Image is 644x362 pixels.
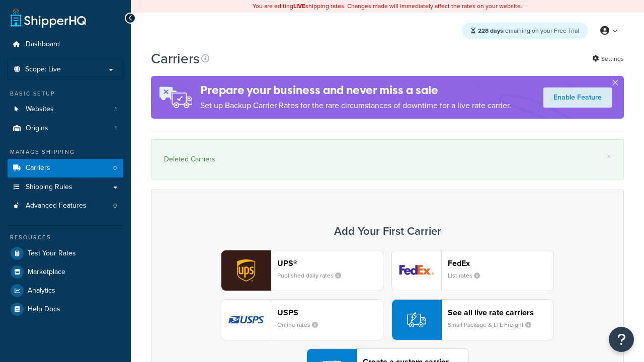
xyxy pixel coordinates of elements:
[277,308,383,317] header: USPS
[26,40,60,49] span: Dashboard
[448,258,553,268] header: FedEx
[592,52,624,66] a: Settings
[8,100,123,119] li: Websites
[8,178,123,197] a: Shipping Rules
[26,202,87,210] span: Advanced Features
[8,244,123,262] a: Test Your Rates
[164,152,611,166] div: Deleted Carriers
[221,250,383,291] button: ups logoUPS®Published daily rates
[8,263,123,281] a: Marketplace
[8,148,123,156] div: Manage Shipping
[200,99,511,113] p: Set up Backup Carrier Rates for the rare circumstances of downtime for a live rate carrier.
[8,119,123,138] a: Origins 1
[8,282,123,300] a: Analytics
[200,82,511,99] h4: Prepare your business and never miss a sale
[28,249,76,258] span: Test Your Rates
[8,159,123,177] li: Carriers
[8,89,123,98] div: Basic Setup
[25,65,61,74] span: Scope: Live
[115,124,117,133] span: 1
[478,26,503,35] strong: 228 days
[151,76,200,119] img: ad-rules-rateshop-fe6ec290ccb7230408bd80ed9643f0289d75e0ffd9eb532fc0e269fcd187b520.png
[391,299,554,340] button: See all live rate carriersSmall Package & LTL Freight
[8,100,123,119] a: Websites 1
[448,308,553,317] header: See all live rate carriers
[8,159,123,177] a: Carriers 0
[26,105,54,114] span: Websites
[8,197,123,215] a: Advanced Features 0
[293,2,305,11] b: LIVE
[28,305,60,314] span: Help Docs
[407,310,426,329] img: icon-carrier-liverate-becf4550.svg
[277,258,383,268] header: UPS®
[162,225,613,237] h3: Add Your First Carrier
[462,23,588,39] div: remaining on your Free Trial
[8,119,123,138] li: Origins
[221,299,383,340] button: usps logoUSPSOnline rates
[26,164,50,172] span: Carriers
[113,202,117,210] span: 0
[8,35,123,54] a: Dashboard
[448,320,539,329] small: Small Package & LTL Freight
[28,268,65,277] span: Marketplace
[26,124,48,133] span: Origins
[115,105,117,114] span: 1
[8,300,123,318] a: Help Docs
[151,49,200,68] h1: Carriers
[609,327,634,352] button: Open Resource Center
[8,197,123,215] li: Advanced Features
[391,250,554,291] button: fedEx logoFedExList rates
[26,183,72,192] span: Shipping Rules
[221,300,271,340] img: usps logo
[277,271,349,280] small: Published daily rates
[543,87,612,108] a: Enable Feature
[448,271,488,280] small: List rates
[607,152,611,160] a: ×
[392,250,441,291] img: fedEx logo
[221,250,271,291] img: ups logo
[113,164,117,172] span: 0
[28,287,55,295] span: Analytics
[8,233,123,242] div: Resources
[277,320,326,329] small: Online rates
[11,8,86,28] a: ShipperHQ Home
